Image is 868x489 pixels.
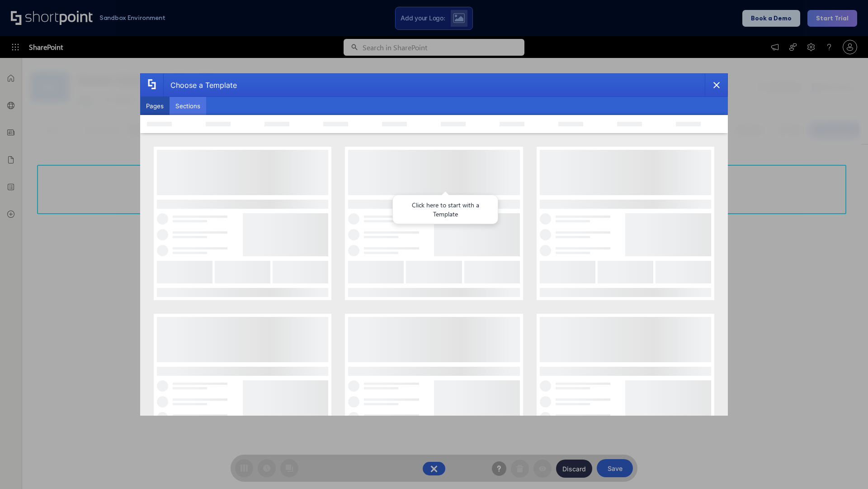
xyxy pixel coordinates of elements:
div: Choose a Template [163,74,237,96]
div: template selector [140,73,728,416]
button: Sections [170,97,206,115]
iframe: Chat Widget [823,446,868,489]
button: Pages [140,97,170,115]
